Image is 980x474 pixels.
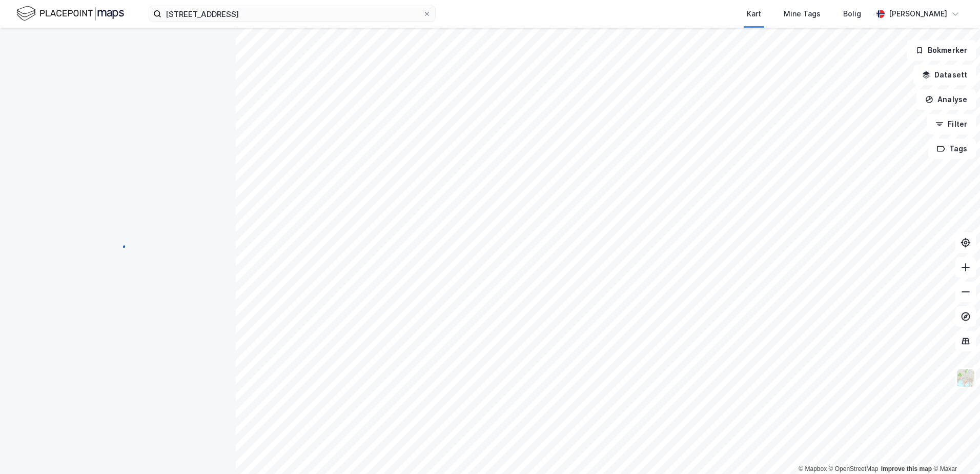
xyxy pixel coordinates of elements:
[927,114,976,134] button: Filter
[916,89,976,110] button: Analyse
[907,40,976,61] button: Bokmerker
[843,8,861,20] div: Bolig
[110,236,126,253] img: spinner.a6d8c91a73a9ac5275cf975e30b51cfb.svg
[784,8,821,20] div: Mine Tags
[16,5,124,23] img: logo.f888ab2527a4732fd821a326f86c7f29.svg
[881,465,932,472] a: Improve this map
[747,8,761,20] div: Kart
[929,425,980,474] iframe: Chat Widget
[928,139,976,159] button: Tags
[913,65,976,85] button: Datasett
[929,425,980,474] div: Kontrollprogram for chat
[799,465,827,472] a: Mapbox
[161,6,423,22] input: Søk på adresse, matrikkel, gårdeiere, leietakere eller personer
[956,368,975,388] img: Z
[889,8,947,20] div: [PERSON_NAME]
[829,465,879,472] a: OpenStreetMap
